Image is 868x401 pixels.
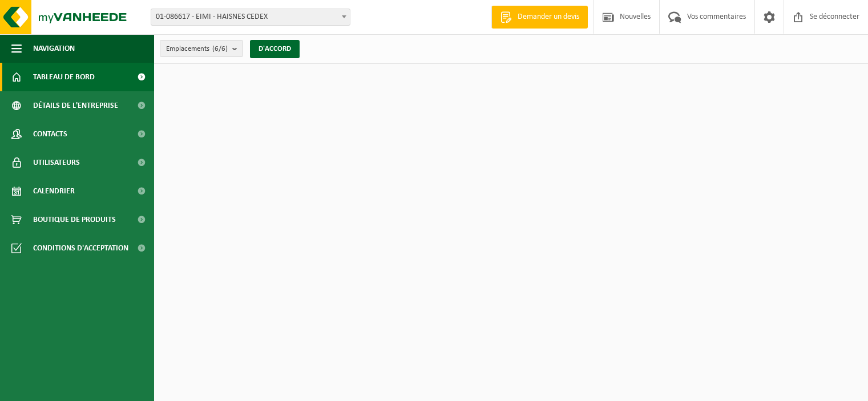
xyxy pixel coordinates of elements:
[810,13,859,21] font: Se déconnecter
[620,13,651,21] font: Nouvelles
[518,13,579,21] font: Demander un devis
[212,45,228,52] font: (6/6)
[151,9,350,26] span: 01-086617 - EIMI - HAISNES CEDEX
[33,187,75,196] font: Calendrier
[33,216,116,224] font: Boutique de produits
[160,40,243,57] button: Emplacements(6/6)
[33,44,75,53] font: Navigation
[33,102,118,110] font: Détails de l'entreprise
[151,9,350,25] span: 01-086617 - EIMI - HAISNES CEDEX
[491,6,588,29] a: Demander un devis
[166,45,209,52] font: Emplacements
[156,13,268,21] font: 01-086617 - EIMI - HAISNES CEDEX
[259,45,291,52] font: D'ACCORD
[33,159,80,167] font: Utilisateurs
[250,40,300,58] button: D'ACCORD
[33,244,128,253] font: Conditions d'acceptation
[33,73,95,82] font: Tableau de bord
[33,130,67,139] font: Contacts
[687,13,746,21] font: Vos commentaires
